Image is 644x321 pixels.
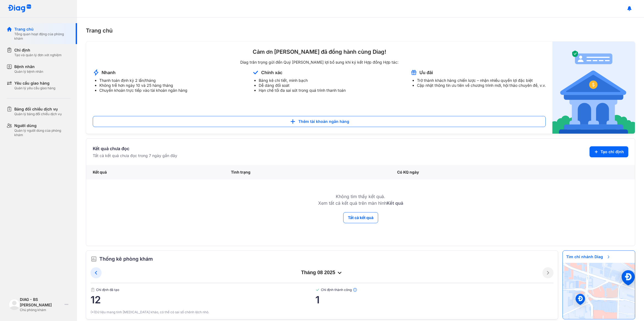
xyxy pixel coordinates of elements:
[20,297,62,308] div: DIAG - BS [PERSON_NAME]
[93,145,177,152] div: Kết quả chưa đọc
[14,69,43,74] div: Quản lý bệnh nhân
[93,153,177,158] div: Tất cả kết quả chưa đọc trong 7 ngày gần đây
[315,294,553,305] span: 1
[417,83,546,88] li: Cập nhật thông tin ưu tiên về chương trình mới, hội thảo chuyên đề, v.v.
[14,26,70,32] div: Trang chủ
[353,288,357,292] img: info.7e716105.svg
[387,200,403,206] b: Kết quả
[563,251,614,263] span: Tìm chi nhánh Diag
[20,308,62,312] div: Chủ phòng khám
[14,86,55,90] div: Quản lý yêu cầu giao hàng
[261,69,282,75] div: Chính xác
[14,80,55,86] div: Yêu cầu giao hàng
[224,165,391,179] div: Tình trạng
[419,69,433,75] div: Ưu đãi
[417,78,546,83] li: Trở thành khách hàng chiến lược – nhận nhiều quyền lợi đặc biệt
[91,256,97,262] img: order.5a6da16c.svg
[9,299,20,310] img: logo
[86,165,224,179] div: Kết quả
[14,53,62,57] div: Tạo và quản lý đơn xét nghiệm
[259,78,346,83] li: Bảng kê chi tiết, minh bạch
[315,288,553,292] span: Chỉ định thành công
[93,116,546,127] button: Thêm tài khoản ngân hàng
[14,47,62,53] div: Chỉ định
[252,69,259,76] img: account-announcement
[14,123,70,128] div: Người dùng
[99,255,153,263] span: Thống kê phòng khám
[99,88,187,93] li: Chuyển khoản trực tiếp vào tài khoản ngân hàng
[14,128,70,137] div: Quản lý người dùng của phòng khám
[259,88,346,93] li: Hạn chế tối đa sai sót trong quá trình thanh toán
[93,69,99,76] img: account-announcement
[14,106,62,112] div: Bảng đối chiếu dịch vụ
[93,48,546,55] div: Cảm ơn [PERSON_NAME] đã đồng hành cùng Diag!
[91,288,95,292] img: document.50c4cfd0.svg
[315,288,320,292] img: checked-green.01cc79e0.svg
[91,288,315,292] span: Chỉ định đã tạo
[391,165,568,179] div: Có KQ ngày
[410,69,417,76] img: account-announcement
[99,83,187,88] li: Không trễ hơn ngày 10 và 25 hàng tháng
[14,64,43,69] div: Bệnh nhân
[102,269,542,276] div: tháng 08 2025
[590,146,628,157] button: Tạo chỉ định
[91,294,315,305] span: 12
[343,212,378,223] button: Tất cả kết quả
[601,149,624,155] span: Tạo chỉ định
[91,310,553,315] div: (*)Dữ liệu mang tính [MEDICAL_DATA] khảo, có thể có sai số chênh lệch nhỏ.
[8,4,31,13] img: logo
[99,78,187,83] li: Thanh toán định kỳ 2 lần/tháng
[552,42,635,134] img: account-announcement
[102,69,116,75] div: Nhanh
[93,60,546,65] div: Diag trân trọng gửi đến Quý [PERSON_NAME] lợi bổ sung khi ký kết Hợp đồng Hợp tác:
[14,112,62,116] div: Quản lý bảng đối chiếu dịch vụ
[86,179,635,212] td: Không tìm thấy kết quả. Xem tất cả kết quả trên màn hình
[259,83,346,88] li: Dễ dàng đối soát
[86,26,635,35] div: Trang chủ
[14,32,70,41] div: Tổng quan hoạt động của phòng khám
